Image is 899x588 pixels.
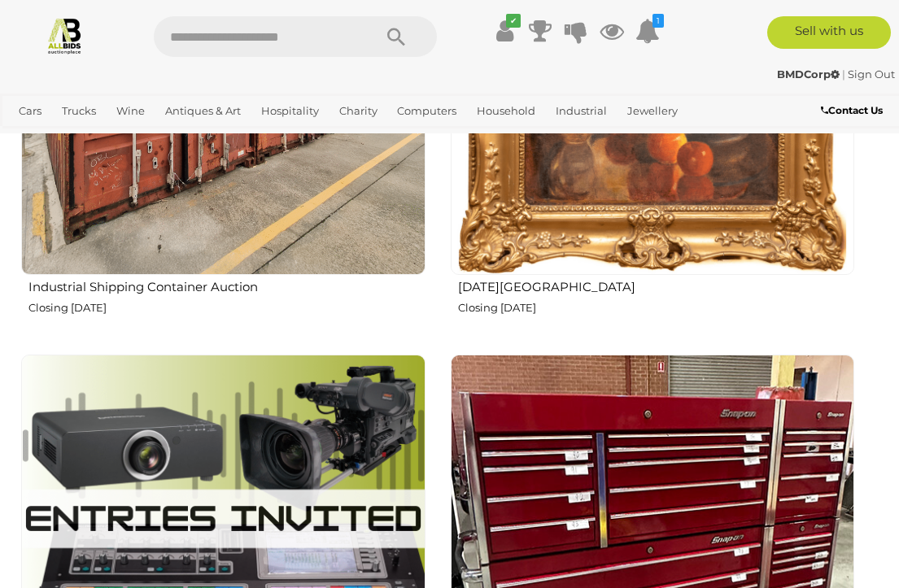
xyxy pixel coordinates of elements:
a: Wine [110,98,151,124]
h2: [DATE][GEOGRAPHIC_DATA] [458,277,855,294]
a: Antiques & Art [159,98,247,124]
img: Allbids.com.au [46,16,84,54]
b: Contact Us [821,104,883,116]
a: Industrial [549,98,613,124]
a: Office [12,124,56,151]
a: Computers [391,98,463,124]
a: Sports [63,124,110,151]
a: Hospitality [255,98,325,124]
a: [GEOGRAPHIC_DATA] [117,124,246,151]
i: ✔ [506,14,521,28]
a: Sell with us [767,16,891,49]
strong: BMDCorp [777,68,840,81]
button: Search [356,16,437,57]
h2: Industrial Shipping Container Auction [28,277,425,294]
a: Charity [333,98,384,124]
a: Sign Out [848,68,895,81]
span: | [842,68,845,81]
a: BMDCorp [777,68,842,81]
a: ✔ [492,16,517,46]
p: Closing [DATE] [458,298,855,317]
a: 1 [635,16,660,46]
p: Closing [DATE] [28,298,425,317]
a: Contact Us [821,102,887,120]
i: 1 [652,14,664,28]
a: Trucks [55,98,103,124]
a: Jewellery [621,98,684,124]
a: Cars [12,98,48,124]
a: Household [470,98,542,124]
